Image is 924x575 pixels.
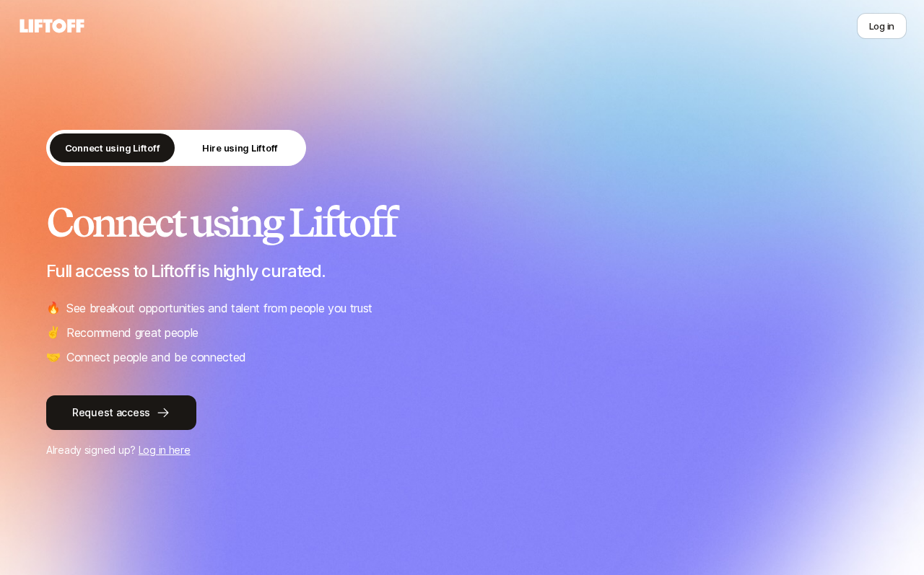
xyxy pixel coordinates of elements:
[46,201,878,244] h2: Connect using Liftoff
[46,299,61,317] span: 🔥
[66,299,372,317] p: See breakout opportunities and talent from people you trust
[202,141,278,155] p: Hire using Liftoff
[46,395,196,430] button: Request access
[46,442,878,459] p: Already signed up?
[65,141,160,155] p: Connect using Liftoff
[66,323,199,342] p: Recommend great people
[139,444,191,456] a: Log in here
[46,395,878,430] a: Request access
[857,13,907,39] button: Log in
[46,261,878,281] p: Full access to Liftoff is highly curated.
[66,348,246,366] p: Connect people and be connected
[46,348,61,366] span: 🤝
[46,323,61,342] span: ✌️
